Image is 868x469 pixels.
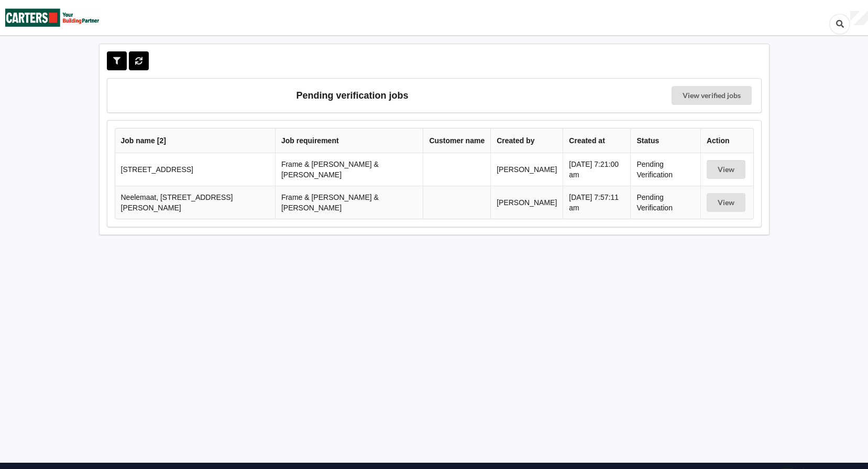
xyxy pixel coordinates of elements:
th: Status [630,129,700,153]
td: Pending Verification [630,186,700,219]
th: Job requirement [275,129,423,153]
a: View [707,165,748,174]
button: View [707,160,745,179]
h3: Pending verification jobs [115,86,590,105]
td: Frame & [PERSON_NAME] & [PERSON_NAME] [275,186,423,219]
th: Customer name [423,129,490,153]
a: View verified jobs [672,86,752,105]
th: Created at [563,129,630,153]
th: Job name [ 2 ] [115,129,275,153]
a: View [707,198,748,207]
td: [PERSON_NAME] [490,186,563,219]
th: Created by [490,129,563,153]
button: View [707,193,745,212]
td: [PERSON_NAME] [490,153,563,186]
td: Pending Verification [630,153,700,186]
th: Action [700,129,753,153]
td: [STREET_ADDRESS] [115,153,275,186]
td: Frame & [PERSON_NAME] & [PERSON_NAME] [275,153,423,186]
img: Carters [5,1,100,35]
div: User Profile [850,11,868,26]
td: [DATE] 7:57:11 am [563,186,630,219]
td: Neelemaat, [STREET_ADDRESS][PERSON_NAME] [115,186,275,219]
td: [DATE] 7:21:00 am [563,153,630,186]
